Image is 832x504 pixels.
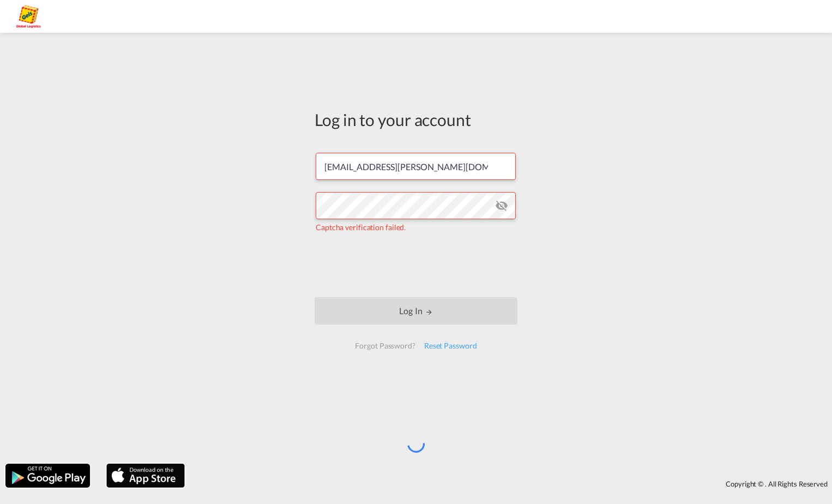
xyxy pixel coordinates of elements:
md-icon: icon-eye-off [495,199,508,212]
div: Log in to your account [315,108,517,131]
div: Reset Password [420,336,481,356]
div: Forgot Password? [351,336,419,356]
button: LOGIN [315,297,517,325]
div: Copyright © . All Rights Reserved [190,475,832,493]
span: Captcha verification failed. [316,223,406,232]
img: apple.png [105,463,186,489]
img: a2a4a140666c11eeab5485e577415959.png [16,4,41,29]
iframe: reCAPTCHA [333,244,499,286]
input: Enter email/phone number [316,153,516,180]
img: google.png [4,463,91,489]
